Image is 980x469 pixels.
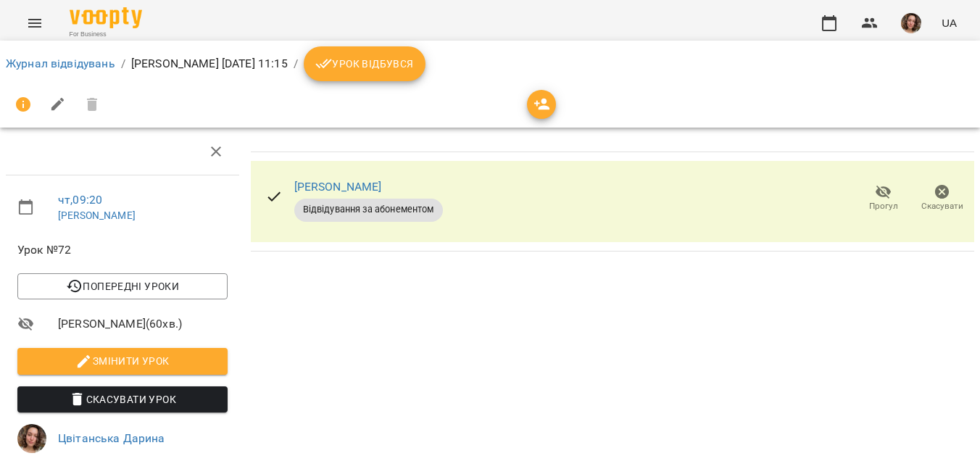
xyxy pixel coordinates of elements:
[294,203,443,216] span: Відвідування за абонементом
[869,200,898,212] span: Прогул
[29,278,216,295] span: Попередні уроки
[304,46,425,81] button: Урок відбувся
[294,55,298,72] li: /
[6,46,974,81] nav: breadcrumb
[901,13,921,33] img: 15232f8e2fb0b95b017a8128b0c4ecc9.jpg
[17,241,228,259] span: Урок №72
[29,352,216,370] span: Змінити урок
[58,315,228,333] span: [PERSON_NAME] ( 60 хв. )
[17,348,228,374] button: Змінити урок
[17,273,228,299] button: Попередні уроки
[17,386,228,412] button: Скасувати Урок
[294,180,382,194] a: [PERSON_NAME]
[17,6,52,41] button: Menu
[58,193,102,207] a: чт , 09:20
[121,55,125,72] li: /
[942,15,957,30] span: UA
[70,30,142,39] span: For Business
[17,424,46,453] img: 15232f8e2fb0b95b017a8128b0c4ecc9.jpg
[936,9,963,36] button: UA
[58,209,136,221] a: [PERSON_NAME]
[315,55,414,72] span: Урок відбувся
[854,178,913,219] button: Прогул
[913,178,971,219] button: Скасувати
[131,55,288,72] p: [PERSON_NAME] [DATE] 11:15
[6,57,115,70] a: Журнал відвідувань
[921,200,963,212] span: Скасувати
[70,7,142,28] img: Voopty Logo
[58,431,165,445] a: Цвітанська Дарина
[29,391,216,408] span: Скасувати Урок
